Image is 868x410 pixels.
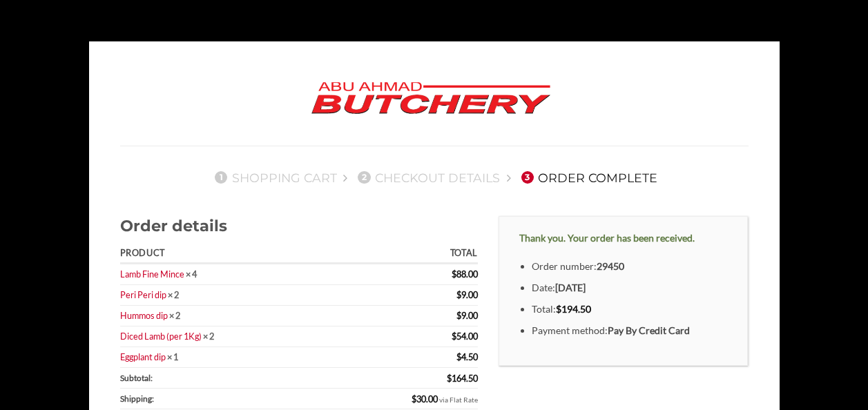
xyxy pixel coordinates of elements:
[243,244,478,264] th: Total
[120,310,168,321] a: Hummos dip
[456,310,478,321] bdi: 9.00
[456,289,478,300] bdi: 9.00
[456,310,461,321] span: $
[168,289,179,300] strong: × 2
[167,351,178,362] strong: × 1
[120,289,166,300] a: Peri Peri dip
[452,269,478,280] bdi: 88.00
[354,170,500,185] a: 2Checkout details
[186,269,197,280] strong: × 4
[120,244,243,264] th: Product
[120,351,166,362] a: Eggplant dip
[215,171,227,184] span: 1
[447,373,478,384] span: 164.50
[608,324,690,336] strong: Pay By Credit Card
[203,331,214,342] strong: × 2
[452,269,456,280] span: $
[120,389,243,409] th: Shipping:
[532,302,727,318] li: Total:
[456,289,461,300] span: $
[211,170,337,185] a: 1Shopping Cart
[555,282,586,293] strong: [DATE]
[452,331,478,342] bdi: 54.00
[456,351,478,362] bdi: 4.50
[120,269,184,280] a: Lamb Fine Mince
[120,216,478,236] h2: Order details
[120,368,243,389] th: Subtotal:
[120,159,749,195] nav: Checkout steps
[597,260,624,272] strong: 29450
[532,259,727,275] li: Order number:
[300,72,562,125] img: Abu Ahmad Butchery
[169,310,180,321] strong: × 2
[519,232,695,244] strong: Thank you. Your order has been received.
[412,393,416,404] span: $
[532,280,727,296] li: Date:
[439,396,478,404] small: via Flat Rate
[412,393,438,404] span: 30.00
[452,331,456,342] span: $
[532,323,727,339] li: Payment method:
[556,303,561,315] span: $
[358,171,370,184] span: 2
[556,303,591,315] bdi: 194.50
[456,351,461,362] span: $
[120,331,202,342] a: Diced Lamb (per 1Kg)
[447,373,452,384] span: $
